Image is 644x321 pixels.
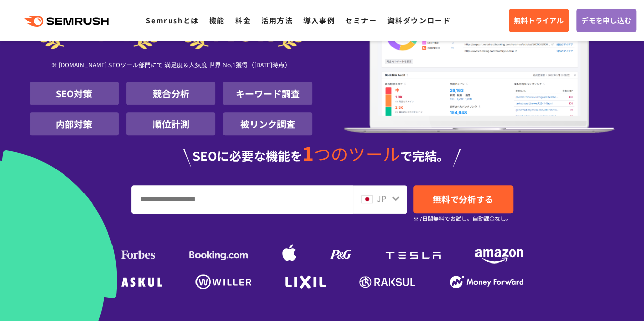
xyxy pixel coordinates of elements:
span: で完結。 [400,147,449,164]
input: URL、キーワードを入力してください [132,186,352,213]
li: 被リンク調査 [223,112,312,135]
a: 資料ダウンロード [387,15,451,25]
span: デモを申し込む [581,15,631,26]
li: キーワード調査 [223,82,312,105]
div: SEOに必要な機能を [30,143,615,167]
a: 導入事例 [303,15,335,25]
a: デモを申し込む [576,9,636,32]
span: JP [377,192,386,205]
span: つのツール [314,141,400,166]
span: 無料で分析する [433,193,493,206]
a: 活用方法 [261,15,293,25]
a: Semrushとは [146,15,199,25]
a: セミナー [345,15,377,25]
li: 順位計測 [126,112,215,135]
a: 機能 [209,15,225,25]
div: ※ [DOMAIN_NAME] SEOツール部門にて 満足度＆人気度 世界 No.1獲得（[DATE]時点） [30,49,313,82]
li: SEO対策 [30,82,119,105]
li: 競合分析 [126,82,215,105]
small: ※7日間無料でお試し。自動課金なし。 [413,214,512,223]
a: 料金 [235,15,251,25]
span: 1 [302,139,314,166]
span: 無料トライアル [514,15,564,26]
a: 無料トライアル [509,9,569,32]
a: 無料で分析する [413,185,513,213]
li: 内部対策 [30,112,119,135]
